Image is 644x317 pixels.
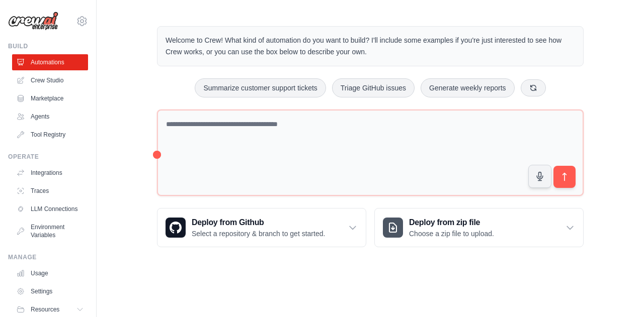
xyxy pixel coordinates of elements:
[31,305,59,313] span: Resources
[192,217,325,229] h3: Deploy from Github
[12,283,88,299] a: Settings
[12,72,88,88] a: Crew Studio
[409,229,494,239] p: Choose a zip file to upload.
[409,217,494,229] h3: Deploy from zip file
[192,229,325,239] p: Select a repository & branch to get started.
[12,183,88,199] a: Traces
[8,12,58,31] img: Logo
[8,42,88,50] div: Build
[12,90,88,107] a: Marketplace
[12,265,88,281] a: Usage
[12,165,88,181] a: Integrations
[332,78,415,97] button: Triage GitHub issues
[8,253,88,261] div: Manage
[12,109,88,125] a: Agents
[166,35,575,58] p: Welcome to Crew! What kind of automation do you want to build? I'll include some examples if you'...
[12,54,88,70] a: Automations
[12,201,88,217] a: LLM Connections
[12,127,88,143] a: Tool Registry
[195,78,326,97] button: Summarize customer support tickets
[421,78,515,97] button: Generate weekly reports
[8,153,88,161] div: Operate
[12,219,88,243] a: Environment Variables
